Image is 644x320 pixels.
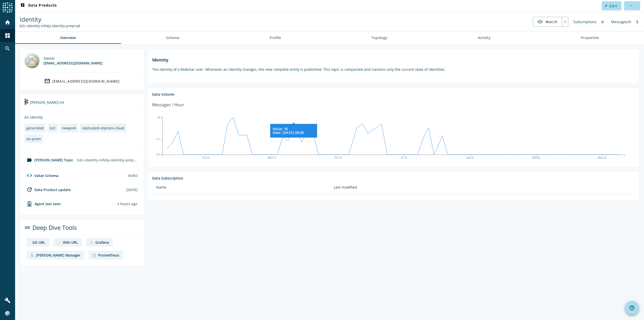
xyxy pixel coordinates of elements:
mat-icon: home [5,19,11,25]
span: Overview [60,36,76,40]
tspan: Date: [DATE] 08:00 [273,130,304,135]
mat-icon: dashboard [5,32,11,39]
text: Tue 12 [202,156,210,159]
div: [EMAIL_ADDRESS][DOMAIN_NAME] [52,79,120,84]
div: Data Volume [152,92,635,97]
div: AVRO [128,173,138,178]
button: Edit [602,1,621,10]
div: Messages / Hour [152,102,184,108]
span: Watch [546,17,558,26]
div: [DATE] [126,187,138,192]
img: deep dive image [57,241,61,244]
text: Wed 13 [267,156,276,159]
h1: Identity [152,57,635,63]
img: c8e09298fd506459016a224c919178aa [5,311,10,316]
div: b2c [50,126,56,130]
a: deep dive imageGit URL [26,238,49,247]
a: deep dive imagePrometheus [89,251,123,260]
mat-icon: code [26,172,32,179]
div: Prometheus [98,253,119,258]
mat-icon: dashboard [20,3,26,9]
a: deep dive image[PERSON_NAME] Manager [26,251,85,260]
div: b2c-identity-infobj-identity-preprod [75,156,140,164]
div: generated [26,126,44,130]
img: spoud-logo.svg [3,3,13,13]
span: Identity [20,15,41,23]
img: deep dive image [90,241,93,244]
span: Schema [166,36,179,40]
a: deep dive imageWiki URL [53,238,82,247]
text: 0.0 [156,153,160,156]
div: Deep Dive Tools [24,223,140,236]
mat-icon: help_outline [629,305,635,311]
div: Git URL [32,240,45,245]
div: Data Product update [24,187,71,193]
th: Name [152,181,330,195]
mat-icon: more_horiz [629,4,632,7]
div: on-prem [26,136,41,141]
text: 4.7 [156,138,160,140]
img: kafka-int [24,99,28,105]
text: [DATE] [532,156,540,159]
span: Topology [371,36,387,40]
mat-icon: visibility [537,19,543,25]
div: Messages/h [609,17,634,27]
div: agent-env-preprod [24,201,61,207]
text: 66 [157,116,160,119]
div: 1 [562,17,568,26]
text: Mon 18 [598,156,606,159]
div: Owner [44,56,103,61]
span: Data Products [20,3,57,9]
tspan: Value: 36 [273,126,288,131]
img: mbx_300630@mobi.ch [24,53,39,68]
div: 0 [599,17,606,27]
img: deep dive image [93,254,96,257]
span: Edit [610,4,617,8]
div: Subscriptions [571,17,599,27]
div: Agents typically reports every 15min to 1h [117,201,138,206]
mat-icon: link [24,225,30,231]
a: deep dive imageGrafana [86,238,113,247]
mat-icon: update [26,187,32,193]
span: Profile [270,36,281,40]
a: [EMAIL_ADDRESS][DOMAIN_NAME] [24,77,140,86]
div: Value Schema [24,172,58,179]
div: [PERSON_NAME]-int [24,98,140,111]
th: Last modified [330,181,635,195]
div: [PERSON_NAME] Topic [24,157,73,163]
button: Watch [533,17,562,26]
text: Sat 16 [466,156,474,159]
span: Properties [581,36,599,40]
mat-icon: edit [605,4,608,7]
mat-icon: build [5,297,11,303]
div: An identity [24,115,140,120]
div: Kafka Topic: b2c-identity-infobj-identity-preprod [20,23,80,28]
div: Data Subscription [152,176,635,181]
p: The identity of a Mobiliar user. Whenever an identity changes, the new complete entity is publish... [152,67,635,72]
img: deep dive image [30,254,34,257]
div: 5 [634,17,641,27]
span: Activity [478,36,491,40]
mat-icon: label [26,157,32,163]
mat-icon: search [5,46,11,52]
div: replicated-onprem-cloud [82,126,124,130]
div: [EMAIL_ADDRESS][DOMAIN_NAME] [44,61,103,65]
div: newyork [62,126,76,130]
div: Wiki URL [63,240,78,245]
text: Fri 15 [401,156,407,159]
div: Grafana [95,240,109,245]
button: Data Products [18,1,59,10]
text: Thu 14 [334,156,342,159]
div: [PERSON_NAME] Manager [36,253,80,258]
mat-icon: mail_outline [44,78,50,84]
